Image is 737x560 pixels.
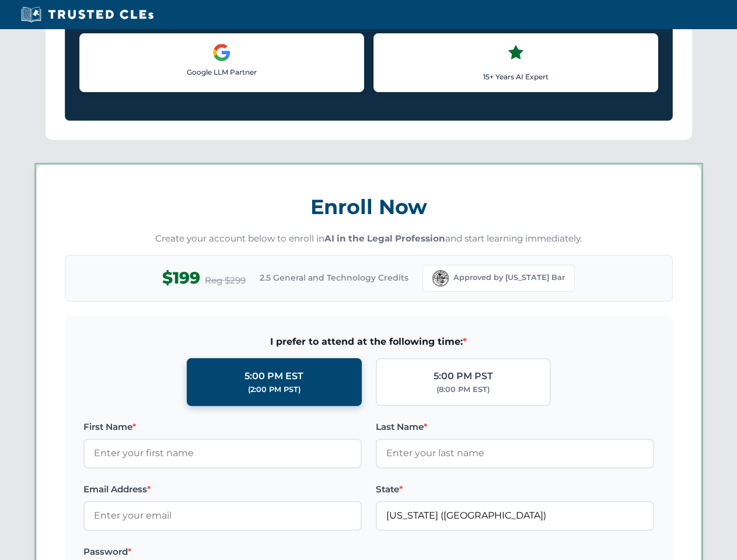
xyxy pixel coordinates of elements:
span: $199 [162,265,200,291]
div: (2:00 PM PST) [248,384,301,395]
span: I prefer to attend at the following time: [83,334,654,349]
img: Florida Bar [432,270,449,286]
div: 5:00 PM EST [244,369,303,384]
strong: AI in the Legal Profession [324,233,445,244]
div: 5:00 PM PST [434,369,493,384]
div: (8:00 PM EST) [436,384,490,395]
span: Reg $299 [205,274,246,288]
span: Approved by [US_STATE] Bar [453,272,565,283]
input: Enter your email [83,501,362,530]
img: Google [212,43,231,62]
label: Last Name [376,420,654,434]
span: 2.5 General and Technology Credits [260,271,408,284]
label: Password [83,545,362,559]
input: Enter your last name [376,439,654,468]
label: State [376,482,654,496]
p: Create your account below to enroll in and start learning immediately. [65,232,673,246]
p: Google LLM Partner [89,66,354,78]
img: Trusted CLEs [18,6,157,23]
input: Florida (FL) [376,501,654,530]
input: Enter your first name [83,439,362,468]
p: 15+ Years AI Expert [383,71,648,82]
label: Email Address [83,482,362,496]
h3: Enroll Now [65,188,673,225]
label: First Name [83,420,362,434]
